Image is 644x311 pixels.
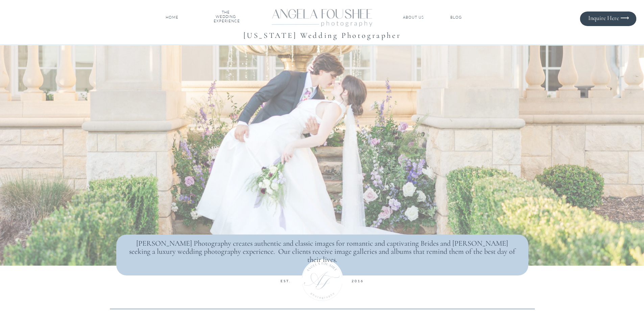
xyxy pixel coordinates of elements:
[164,15,180,20] a: HOME
[158,29,487,41] h1: [US_STATE] Wedding Photographer
[402,15,425,20] a: ABOUT US
[127,239,518,260] p: [PERSON_NAME] Photography creates authentic and classic images for romantic and captivating Bride...
[214,10,238,25] nav: THE WEDDING EXPERIENCE
[444,15,469,20] a: BLOG
[214,10,238,25] a: THE WEDDINGEXPERIENCE
[253,278,392,286] p: EST. 2016
[582,15,629,21] a: Inquire Here ⟶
